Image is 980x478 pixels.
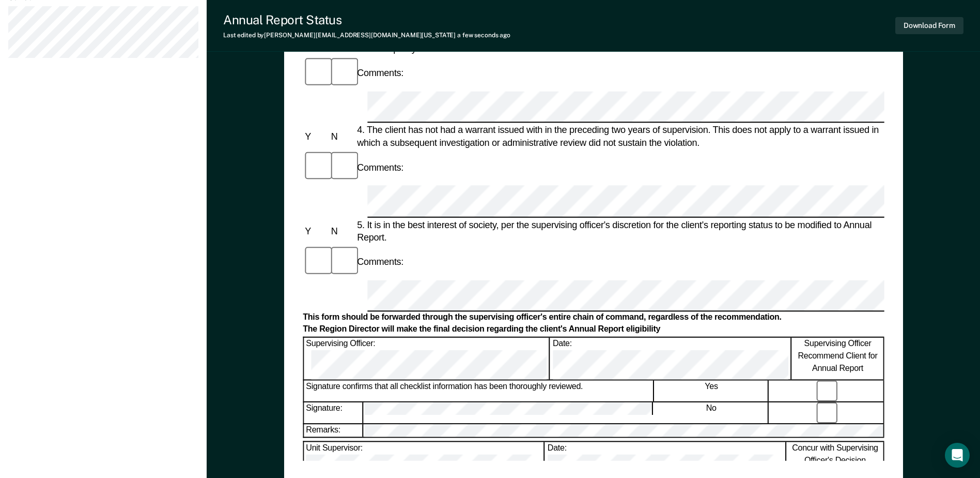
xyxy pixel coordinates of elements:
[329,225,354,237] div: N
[945,443,970,468] div: Open Intercom Messenger
[355,67,406,79] div: Comments:
[655,402,769,424] div: No
[355,218,884,243] div: 5. It is in the best interest of society, per the supervising officer's discretion for the client...
[329,130,354,143] div: N
[457,32,510,39] span: a few seconds ago
[355,124,884,149] div: 4. The client has not had a warrant issued with in the preceding two years of supervision. This d...
[304,337,550,379] div: Supervising Officer:
[895,17,963,34] button: Download Form
[355,256,406,268] div: Comments:
[304,380,654,401] div: Signature confirms that all checklist information has been thoroughly reviewed.
[303,324,884,335] div: The Region Director will make the final decision regarding the client's Annual Report eligibility
[223,32,510,39] div: Last edited by [PERSON_NAME][EMAIL_ADDRESS][DOMAIN_NAME][US_STATE]
[655,380,769,401] div: Yes
[304,425,363,438] div: Remarks:
[355,161,406,174] div: Comments:
[792,337,884,379] div: Supervising Officer Recommend Client for Annual Report
[303,130,329,143] div: Y
[303,312,884,323] div: This form should be forwarded through the supervising officer's entire chain of command, regardle...
[223,12,510,27] div: Annual Report Status
[304,402,363,424] div: Signature:
[551,337,791,379] div: Date:
[303,225,329,237] div: Y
